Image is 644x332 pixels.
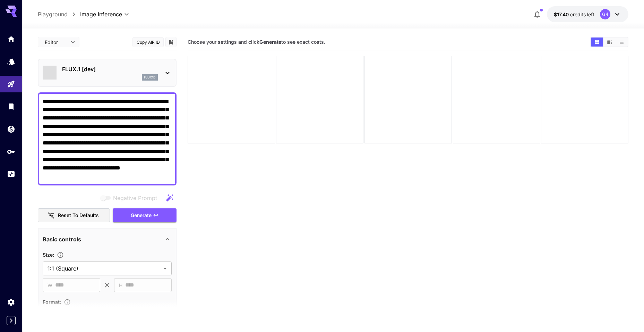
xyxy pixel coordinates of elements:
[99,193,163,202] span: Negative prompts are not compatible with the selected model.
[43,62,172,83] div: FLUX.1 [dev]flux1d
[62,65,158,73] p: FLUX.1 [dev]
[603,38,616,47] button: Show images in video view
[616,38,628,47] button: Show images in list view
[547,6,628,22] button: $17.39537G4
[43,252,54,258] span: Size :
[7,125,15,133] div: Wallet
[45,39,66,46] span: Editor
[7,80,15,89] div: Playground
[590,37,628,47] div: Show images in grid viewShow images in video viewShow images in list view
[7,35,15,43] div: Home
[131,211,152,220] span: Generate
[113,208,177,223] button: Generate
[43,235,81,243] p: Basic controls
[554,11,570,17] span: $17.40
[188,39,325,45] span: Choose your settings and click to see exact costs.
[54,251,67,258] button: Adjust the dimensions of the generated image by specifying its width and height in pixels, or sel...
[554,11,594,18] div: $17.39537
[38,208,110,223] button: Reset to defaults
[119,281,122,289] span: H
[132,37,164,47] button: Copy AIR ID
[7,102,15,111] div: Library
[80,10,122,18] span: Image Inference
[144,75,156,80] p: flux1d
[38,10,68,18] a: Playground
[38,10,80,18] nav: breadcrumb
[7,170,15,179] div: Usage
[113,194,157,202] span: Negative Prompt
[7,147,15,156] div: API Keys
[7,316,16,325] button: Expand sidebar
[48,264,161,273] span: 1:1 (Square)
[48,281,52,289] span: W
[7,57,15,66] div: Models
[168,38,174,46] button: Add to library
[600,9,610,19] div: G4
[7,298,15,306] div: Settings
[570,11,594,17] span: credits left
[43,231,172,248] div: Basic controls
[591,38,603,47] button: Show images in grid view
[259,39,281,45] b: Generate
